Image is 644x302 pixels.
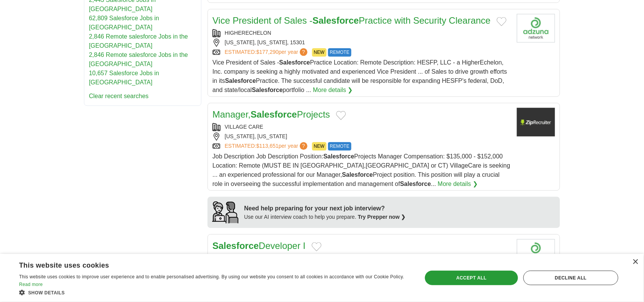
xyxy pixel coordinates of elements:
[19,274,404,279] span: This website uses cookies to improve user experience and to enable personalised advertising. By u...
[328,142,351,150] span: REMOTE
[425,271,518,285] div: Accept all
[279,59,310,66] strong: Salesforce
[89,15,159,31] a: 62,809 Salesforce Jobs in [GEOGRAPHIC_DATA]
[244,213,406,221] div: Use our AI interview coach to help you prepare.
[252,87,283,93] strong: Salesforce
[89,52,188,67] a: 2,846 Remote salesforce Jobs in the [GEOGRAPHIC_DATA]
[256,49,279,55] span: $177,290
[19,282,43,287] a: Read more, opens a new window
[213,39,511,47] div: [US_STATE], [US_STATE], 15301
[256,143,279,149] span: $113,651
[312,15,359,26] strong: Salesforce
[300,48,308,56] span: ?
[312,242,322,251] button: Add to favorite jobs
[213,109,330,120] a: Manager,SalesforceProjects
[312,142,327,150] span: NEW
[400,181,431,187] strong: Salesforce
[358,214,406,220] a: Try Prepper now ❯
[213,59,507,93] span: Vice President of Sales - Practice Location: Remote Description: HESFP, LLC - a HigherEchelon, In...
[517,14,555,42] img: Company logo
[336,111,346,120] button: Add to favorite jobs
[213,153,510,187] span: Job Description Job Description Position: Projects Manager Compensation: $135,000 - $152,000 Loca...
[28,290,65,296] span: Show details
[244,204,406,213] div: Need help preparing for your next job interview?
[300,142,308,150] span: ?
[312,48,327,57] span: NEW
[633,259,638,265] div: Close
[324,153,354,160] strong: Salesforce
[19,258,391,270] div: This website uses cookies
[517,108,555,136] img: Company logo
[213,132,511,141] div: [US_STATE], [US_STATE]
[313,86,353,95] a: More details ❯
[328,48,351,57] span: REMOTE
[225,78,256,84] strong: Salesforce
[523,271,618,285] div: Decline all
[213,29,511,37] div: HIGHERECHELON
[251,109,297,120] strong: Salesforce
[213,123,511,131] div: VILLAGE CARE
[89,93,149,99] a: Clear recent searches
[19,289,411,296] div: Show details
[342,171,373,178] strong: Salesforce
[438,179,478,189] a: More details ❯
[213,241,306,251] a: SalesforceDeveloper I
[89,33,188,49] a: 2,846 Remote salesforce Jobs in the [GEOGRAPHIC_DATA]
[89,70,159,86] a: 10,657 Salesforce Jobs in [GEOGRAPHIC_DATA]
[213,15,491,26] a: Vice President of Sales -SalesforcePractice with Security Clearance
[517,239,555,268] img: Company logo
[497,17,507,26] button: Add to favorite jobs
[213,241,259,251] strong: Salesforce
[225,142,309,150] a: ESTIMATED:$113,651per year?
[225,48,309,57] a: ESTIMATED:$177,290per year?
